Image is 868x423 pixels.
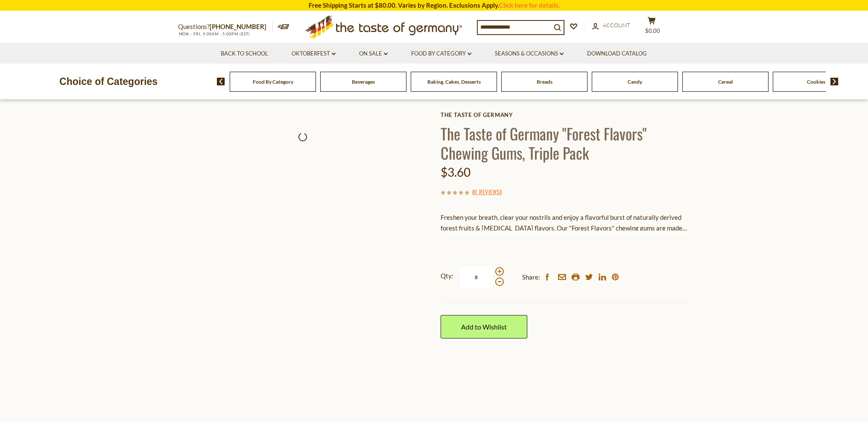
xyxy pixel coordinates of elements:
a: Food By Category [253,79,293,85]
a: On Sale [359,49,388,58]
a: Baking, Cakes, Desserts [427,79,481,85]
a: Click here for details. [499,1,560,9]
span: $3.60 [441,165,471,179]
h1: The Taste of Germany "Forest Flavors" Chewing Gums, Triple Pack [441,124,690,162]
span: $0.00 [645,27,660,34]
a: Download Catalog [587,49,647,58]
a: Oktoberfest [292,49,336,58]
span: Share: [522,272,540,283]
a: Back to School [221,49,268,58]
a: Breads [537,79,552,85]
button: $0.00 [639,17,665,38]
a: Cookies [807,79,825,85]
span: Account [603,22,630,29]
p: Freshen your breath, clear your nostrils and enjoy a flavorful burst of naturally derived forest ... [441,212,690,233]
a: Cereal [718,79,733,85]
a: Seasons & Occasions [495,49,564,58]
span: ( ) [472,187,502,196]
p: Questions? [178,21,273,32]
a: [PHONE_NUMBER] [210,23,266,30]
img: previous arrow [217,78,225,85]
a: Beverages [352,79,375,85]
a: Add to Wishlist [441,315,527,338]
strong: Qty: [441,271,453,281]
a: 0 Reviews [474,187,500,197]
span: MON - FRI, 9:00AM - 5:00PM (EST) [178,32,251,36]
a: The Taste of Germany [441,111,690,118]
a: Account [592,21,630,30]
input: Qty: [459,265,494,289]
a: Candy [628,79,642,85]
a: Food By Category [411,49,471,58]
img: next arrow [830,78,839,85]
